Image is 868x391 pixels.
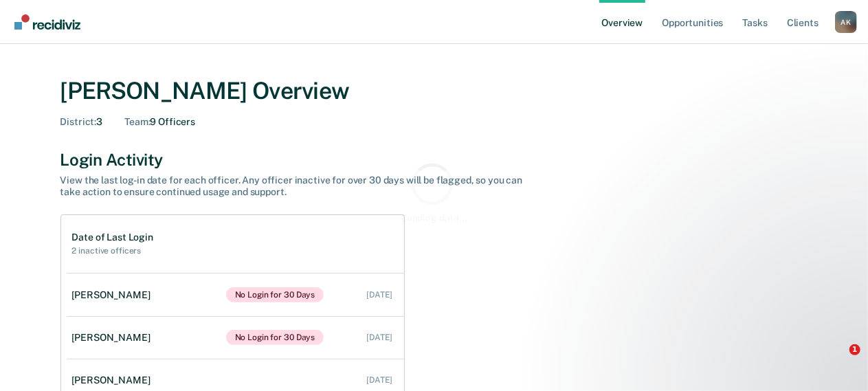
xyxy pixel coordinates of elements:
[366,375,392,385] div: [DATE]
[849,344,860,355] span: 1
[60,77,808,105] div: [PERSON_NAME] Overview
[366,290,392,300] div: [DATE]
[72,232,153,243] h1: Date of Last Login
[60,116,103,128] div: 3
[124,116,150,127] span: Team :
[366,333,392,342] div: [DATE]
[835,11,857,33] button: Profile dropdown button
[401,212,467,224] div: Loading data...
[124,116,195,128] div: 9 Officers
[60,116,97,127] span: District :
[226,287,324,302] span: No Login for 30 Days
[821,344,854,377] iframe: Intercom live chat
[60,175,542,198] div: View the last log-in date for each officer. Any officer inactive for over 30 days will be flagged...
[226,330,324,345] span: No Login for 30 Days
[72,246,153,256] h2: 2 inactive officers
[72,289,156,301] div: [PERSON_NAME]
[835,11,857,33] div: A K
[67,273,404,316] a: [PERSON_NAME]No Login for 30 Days [DATE]
[72,375,156,386] div: [PERSON_NAME]
[72,332,156,344] div: [PERSON_NAME]
[67,316,404,359] a: [PERSON_NAME]No Login for 30 Days [DATE]
[593,258,868,354] iframe: Intercom notifications message
[14,14,80,30] img: Recidiviz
